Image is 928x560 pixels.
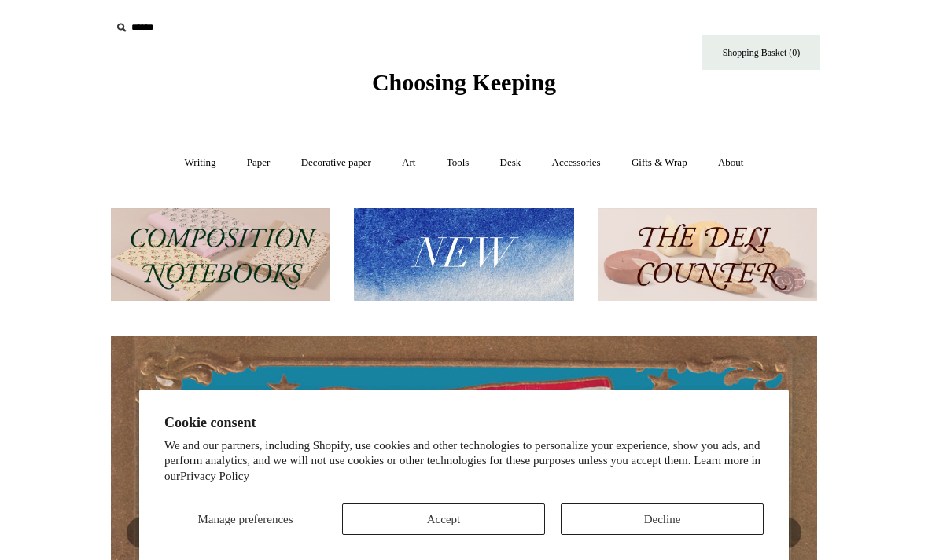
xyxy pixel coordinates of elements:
img: New.jpg__PID:f73bdf93-380a-4a35-bcfe-7823039498e1 [354,208,573,302]
a: Tools [433,142,484,184]
a: Choosing Keeping [372,82,556,93]
a: Paper [233,142,285,184]
img: The Deli Counter [598,208,817,302]
a: Desk [486,142,536,184]
a: Decorative paper [287,142,385,184]
a: About [704,142,758,184]
a: Accessories [538,142,615,184]
a: Shopping Basket (0) [702,35,820,70]
button: Accept [342,503,545,535]
a: Writing [171,142,230,184]
img: 202302 Composition ledgers.jpg__PID:69722ee6-fa44-49dd-a067-31375e5d54ec [111,208,330,302]
a: Privacy Policy [180,470,249,482]
a: Gifts & Wrap [617,142,702,184]
p: We and our partners, including Shopify, use cookies and other technologies to personalize your ex... [164,438,764,485]
span: Manage preferences [197,513,293,525]
button: Manage preferences [164,503,326,535]
button: Decline [561,503,764,535]
h2: Cookie consent [164,415,764,431]
a: Art [388,142,429,184]
button: Previous [127,517,158,548]
span: Choosing Keeping [372,69,556,95]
